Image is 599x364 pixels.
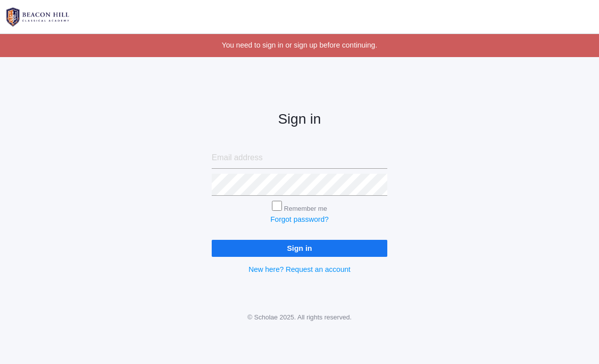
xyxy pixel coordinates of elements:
[212,112,387,127] h2: Sign in
[212,147,387,169] input: Email address
[212,240,387,256] input: Sign in
[270,215,329,223] a: Forgot password?
[284,205,327,212] label: Remember me
[248,265,350,273] a: New here? Request an account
